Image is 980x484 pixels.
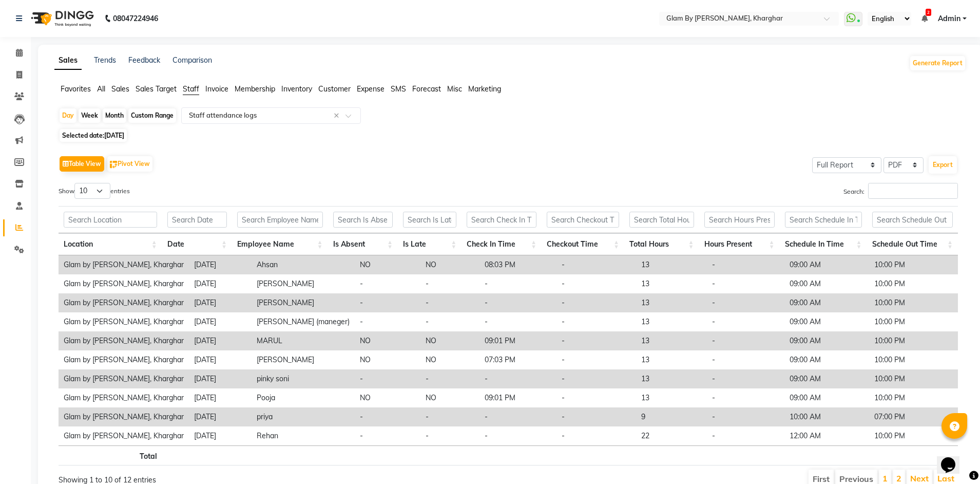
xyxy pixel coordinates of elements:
span: Membership [235,84,275,94]
td: - [556,407,636,426]
td: 10:00 PM [869,293,958,312]
th: Employee Name: activate to sort column ascending [232,233,328,255]
td: - [355,312,420,331]
th: Hours Present: activate to sort column ascending [699,233,780,255]
td: [DATE] [189,350,252,369]
td: - [556,426,636,445]
label: Search: [843,183,958,199]
td: 13 [636,369,707,388]
td: - [420,369,479,388]
th: Total Hours: activate to sort column ascending [624,233,699,255]
img: logo [26,4,97,33]
td: 10:00 PM [869,426,958,445]
td: - [355,407,420,426]
td: - [355,426,420,445]
a: Last [937,473,954,483]
td: 13 [636,331,707,350]
button: Pivot View [107,156,152,172]
span: Forecast [412,84,441,94]
td: priya [252,407,355,426]
th: Date: activate to sort column ascending [162,233,232,255]
input: Search Date [167,212,227,228]
td: [DATE] [189,312,252,331]
span: Customer [318,84,351,94]
td: Glam by [PERSON_NAME], Kharghar [59,293,189,312]
input: Search Total Hours [629,212,694,228]
span: Selected date: [60,129,127,142]
button: Table View [60,156,104,172]
th: Checkout Time: activate to sort column ascending [542,233,624,255]
td: 22 [636,426,707,445]
td: - [707,255,784,274]
input: Search Hours Present [704,212,775,228]
select: Showentries [74,183,110,199]
span: [DATE] [104,132,124,139]
td: Rehan [252,426,355,445]
input: Search Employee Name [237,212,322,228]
td: 09:01 PM [479,388,556,407]
td: [DATE] [189,407,252,426]
span: Marketing [468,84,501,94]
span: Inventory [281,84,312,94]
img: pivot.png [110,161,118,169]
div: Day [60,108,76,123]
td: Glam by [PERSON_NAME], Kharghar [59,369,189,388]
td: - [479,293,556,312]
td: - [707,293,784,312]
td: - [420,426,479,445]
span: Expense [357,84,385,94]
td: 09:01 PM [479,331,556,350]
td: - [420,293,479,312]
td: - [707,274,784,293]
td: NO [355,255,420,274]
td: [DATE] [189,369,252,388]
th: Is Absent: activate to sort column ascending [328,233,398,255]
td: - [355,274,420,293]
td: NO [355,388,420,407]
td: 13 [636,350,707,369]
th: Total [59,445,162,466]
a: 2 [921,14,928,23]
td: 12:00 AM [784,426,869,445]
td: - [707,369,784,388]
span: 2 [926,9,931,16]
td: 10:00 PM [869,369,958,388]
span: All [97,84,105,94]
td: Glam by [PERSON_NAME], Kharghar [59,426,189,445]
td: Glam by [PERSON_NAME], Kharghar [59,331,189,350]
div: Custom Range [128,108,176,123]
td: 13 [636,388,707,407]
td: - [556,388,636,407]
div: Month [103,108,126,123]
td: 08:03 PM [479,255,556,274]
div: Week [79,108,101,123]
td: - [420,312,479,331]
span: Misc [447,84,462,94]
td: - [556,312,636,331]
td: 13 [636,312,707,331]
button: Export [929,156,957,174]
td: Glam by [PERSON_NAME], Kharghar [59,388,189,407]
th: Schedule Out Time: activate to sort column ascending [867,233,958,255]
td: 10:00 PM [869,388,958,407]
span: Favorites [61,84,91,94]
td: Pooja [252,388,355,407]
input: Search Schedule In Time [785,212,862,228]
td: pinky soni [252,369,355,388]
label: Show entries [59,183,130,199]
td: 09:00 AM [784,312,869,331]
input: Search: [868,183,958,199]
td: [PERSON_NAME] [252,293,355,312]
td: - [479,369,556,388]
td: - [355,369,420,388]
td: - [707,388,784,407]
td: NO [420,388,479,407]
td: NO [420,255,479,274]
td: - [556,274,636,293]
td: [DATE] [189,331,252,350]
td: 09:00 AM [784,274,869,293]
td: 09:00 AM [784,350,869,369]
td: Glam by [PERSON_NAME], Kharghar [59,350,189,369]
td: - [420,407,479,426]
td: Glam by [PERSON_NAME], Kharghar [59,255,189,274]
